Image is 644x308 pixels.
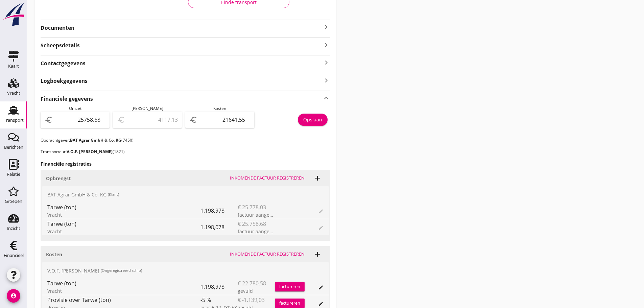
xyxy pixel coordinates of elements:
[189,116,197,124] i: euro
[41,149,330,155] p: Transporteur: (1821)
[238,287,275,294] div: gevuld
[47,211,200,218] div: Vracht
[54,114,105,125] input: 0,00
[70,137,121,143] strong: BAT Agrar GmbH & Co. KG
[7,226,20,231] div: Inzicht
[41,60,86,67] strong: Contactgegevens
[47,296,200,304] div: Provisie over Tarwe (ton)
[46,251,62,258] strong: Kosten
[318,285,324,290] i: edit
[322,94,330,103] i: keyboard_arrow_up
[200,219,238,235] div: 1.198,078
[1,2,26,27] img: logo-small.a267ee39.svg
[7,91,20,95] div: Vracht
[238,211,275,218] div: factuur aangemaakt
[47,203,200,211] div: Tarwe (ton)
[4,118,24,122] div: Transport
[8,64,19,68] div: Kaart
[275,299,305,308] button: factureren
[41,137,330,143] p: Opdrachtgever: (7450)
[322,58,330,67] i: keyboard_arrow_right
[45,116,53,124] i: euro
[322,76,330,85] i: keyboard_arrow_right
[41,160,330,167] h3: Financiële registraties
[200,203,238,219] div: 1.198,978
[238,220,266,228] span: € 25.758,68
[41,42,80,49] strong: Scheepsdetails
[227,250,307,259] button: Inkomende factuur registreren
[227,173,307,183] button: Inkomende factuur registreren
[69,105,81,111] span: Omzet
[303,116,322,123] div: Opslaan
[46,175,71,182] strong: Opbrengst
[101,268,142,274] small: (Ongeregistreerd schip)
[322,23,330,31] i: keyboard_arrow_right
[47,279,200,287] div: Tarwe (ton)
[42,186,329,203] div: BAT Agrar GmbH & Co. KG
[318,301,324,307] i: edit
[275,283,305,290] div: factureren
[47,287,200,294] div: Vracht
[41,24,322,32] strong: Documenten
[230,175,305,182] div: Inkomende factuur registreren
[132,105,163,111] span: [PERSON_NAME]
[200,279,238,295] div: 1.198,978
[42,262,329,279] div: V.O.F. [PERSON_NAME]
[4,145,23,149] div: Berichten
[213,105,226,111] span: Kosten
[238,228,275,235] div: factuur aangemaakt
[7,289,20,303] i: account_circle
[41,95,93,103] strong: Financiële gegevens
[230,251,305,258] div: Inkomende factuur registreren
[5,199,22,204] div: Groepen
[108,192,119,197] small: (Klant)
[238,296,265,304] span: € -1.139,03
[238,279,266,287] span: € 22.780,58
[275,300,305,307] div: factureren
[322,40,330,49] i: keyboard_arrow_right
[275,282,305,291] button: factureren
[199,114,250,125] input: 0,00
[4,253,24,258] div: Financieel
[47,220,200,228] div: Tarwe (ton)
[67,149,113,155] strong: V.O.F. [PERSON_NAME]
[313,174,321,182] i: add
[313,250,321,258] i: add
[7,172,20,176] div: Relatie
[41,77,88,85] strong: Logboekgegevens
[238,203,266,211] span: € 25.778,03
[47,228,200,235] div: Vracht
[298,114,328,126] button: Opslaan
